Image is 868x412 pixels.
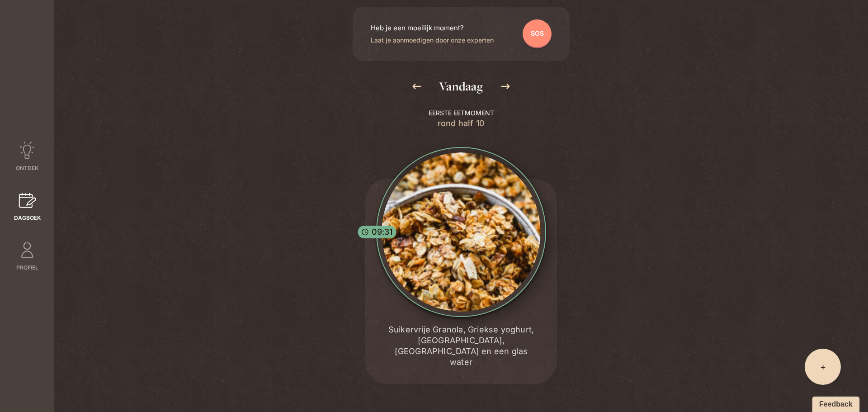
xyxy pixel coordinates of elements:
span: Ontdek [16,164,38,172]
span: Vandaag [439,79,483,93]
span: Dagboek [14,214,41,222]
p: Suikervrije Granola, Griekse yoghurt, [GEOGRAPHIC_DATA], [GEOGRAPHIC_DATA] en een glas water [383,324,539,368]
iframe: Ybug feedback widget [808,394,861,412]
div: SOS [523,19,552,48]
p: Laat je aanmoedigen door onze experten [371,35,494,45]
span: eerste eetmoment [429,108,494,118]
span: + [820,360,826,373]
p: Heb je een moeilijk moment? [371,23,494,33]
span: Profiel [16,264,38,272]
img: Screenshot-2025-09-23-093106-circle.webp [382,152,541,312]
span: 09:31 [372,227,393,237]
span: rond half 10 [438,118,485,129]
